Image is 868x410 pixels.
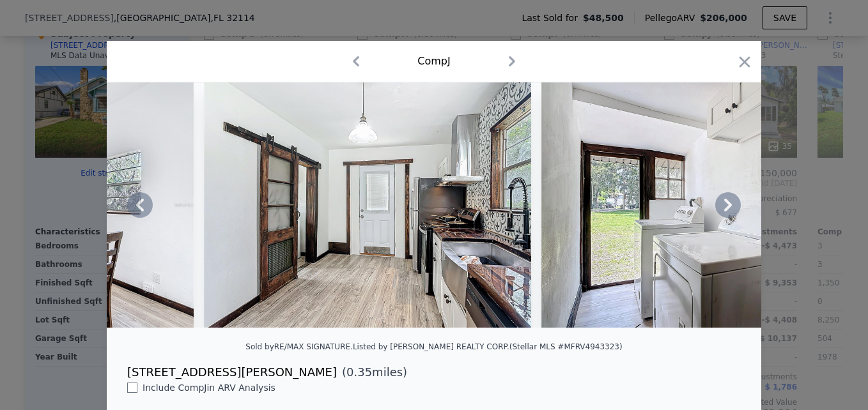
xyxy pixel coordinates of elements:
[204,82,531,328] img: Property Img
[346,365,372,379] span: 0.35
[337,363,407,381] span: ( miles)
[245,342,353,351] div: Sold by RE/MAX SIGNATURE .
[353,342,623,351] div: Listed by [PERSON_NAME] REALTY CORP. (Stellar MLS #MFRV4943323)
[137,383,281,393] span: Include Comp J in ARV Analysis
[417,54,450,69] div: Comp J
[127,363,337,381] div: [STREET_ADDRESS][PERSON_NAME]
